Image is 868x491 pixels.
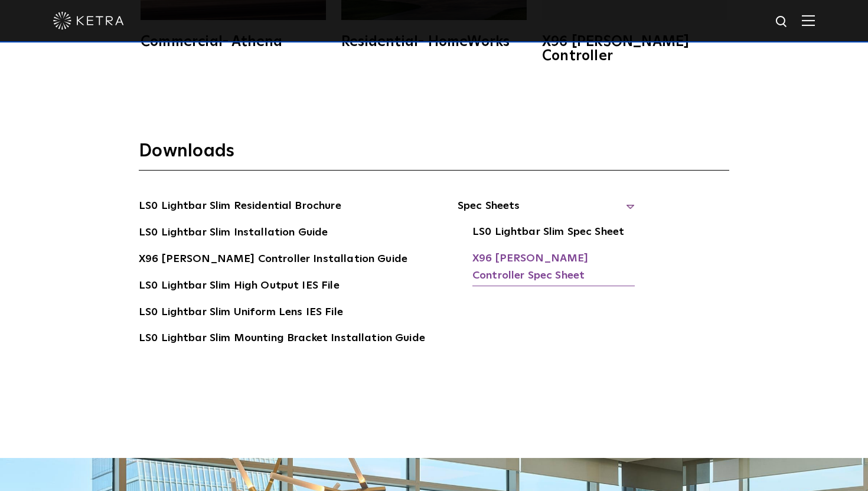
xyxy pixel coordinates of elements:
[802,15,815,26] img: Hamburger%20Nav.svg
[139,251,407,270] a: X96 [PERSON_NAME] Controller Installation Guide
[139,140,729,171] h3: Downloads
[472,250,635,286] a: X96 [PERSON_NAME] Controller Spec Sheet
[139,224,328,243] a: LS0 Lightbar Slim Installation Guide
[139,198,341,217] a: LS0 Lightbar Slim Residential Brochure
[53,12,124,30] img: ketra-logo-2019-white
[139,330,425,349] a: LS0 Lightbar Slim Mounting Bracket Installation Guide
[542,35,727,63] div: X96 [PERSON_NAME] Controller
[139,277,340,296] a: LS0 Lightbar Slim High Output IES File
[472,224,624,243] a: LS0 Lightbar Slim Spec Sheet
[775,15,789,30] img: search icon
[139,304,343,323] a: LS0 Lightbar Slim Uniform Lens IES File
[458,198,635,224] span: Spec Sheets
